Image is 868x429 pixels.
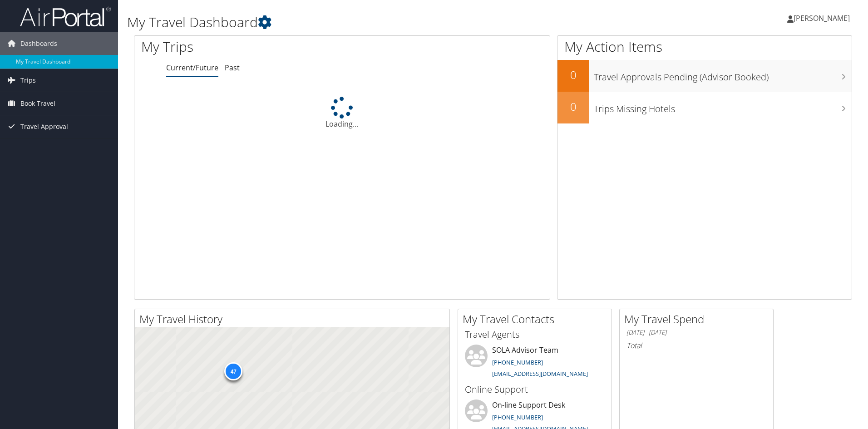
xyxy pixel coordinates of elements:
[557,37,852,56] h1: My Action Items
[492,413,543,421] a: [PHONE_NUMBER]
[624,311,773,327] h2: My Travel Spend
[141,37,370,56] h1: My Trips
[465,383,605,396] h3: Online Support
[557,99,589,114] h2: 0
[20,115,68,138] span: Travel Approval
[492,370,588,378] a: [EMAIL_ADDRESS][DOMAIN_NAME]
[463,311,612,327] h2: My Travel Contacts
[225,63,240,73] a: Past
[127,13,615,32] h1: My Travel Dashboard
[492,358,543,366] a: [PHONE_NUMBER]
[166,63,218,73] a: Current/Future
[134,97,550,129] div: Loading...
[465,328,605,341] h3: Travel Agents
[20,92,55,115] span: Book Travel
[557,60,852,92] a: 0Travel Approvals Pending (Advisor Booked)
[594,98,852,115] h3: Trips Missing Hotels
[20,32,57,55] span: Dashboards
[794,13,850,23] span: [PERSON_NAME]
[139,311,449,327] h2: My Travel History
[224,362,242,380] div: 47
[626,340,766,350] h6: Total
[557,92,852,123] a: 0Trips Missing Hotels
[20,6,111,27] img: airportal-logo.png
[557,67,589,83] h2: 0
[594,66,852,84] h3: Travel Approvals Pending (Advisor Booked)
[787,5,859,32] a: [PERSON_NAME]
[460,345,609,382] li: SOLA Advisor Team
[626,328,766,337] h6: [DATE] - [DATE]
[20,69,36,92] span: Trips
